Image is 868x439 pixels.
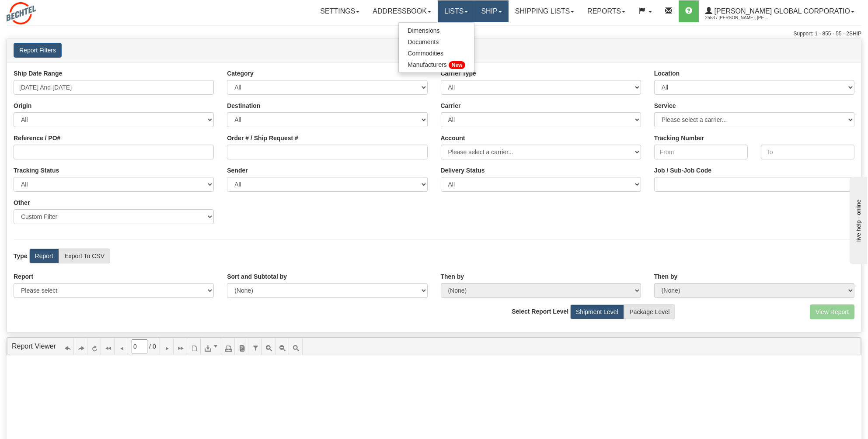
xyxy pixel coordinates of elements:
input: From [654,145,748,159]
label: Ship Date Range [14,69,62,78]
a: Shipping lists [509,0,581,22]
div: Support: 1 - 855 - 55 - 2SHIP [7,30,861,38]
iframe: chat widget [848,175,867,264]
label: Order # / Ship Request # [227,134,298,142]
span: Commodities [408,50,443,57]
a: [PERSON_NAME] Global Corporatio 2553 / [PERSON_NAME], [PERSON_NAME] [699,0,861,22]
label: Package Level [624,304,676,319]
label: Origin [14,101,31,110]
span: New [449,61,466,69]
span: 2553 / [PERSON_NAME], [PERSON_NAME] [705,14,771,22]
label: Category [227,69,254,78]
label: Then by [654,272,678,281]
label: Other [14,198,30,207]
label: Destination [227,101,260,110]
a: Lists [438,0,474,22]
label: Then by [441,272,464,281]
label: Sender [227,166,248,175]
label: Type [14,252,28,260]
a: Settings [314,0,366,22]
a: Reports [581,0,632,22]
label: Sort and Subtotal by [227,272,287,281]
input: To [761,145,854,159]
label: Location [654,69,680,78]
label: Tracking Status [14,166,59,175]
a: Commodities [399,48,474,59]
a: Report Viewer [12,342,56,350]
label: Service [654,101,676,110]
a: Addressbook [366,0,438,22]
label: Shipment Level [570,304,624,319]
button: Report Filters [14,43,62,58]
label: Carrier Type [441,69,476,78]
a: Documents [399,36,474,48]
button: View Report [810,304,854,319]
span: Documents [408,38,439,45]
label: Tracking Number [654,134,704,142]
span: 0 [153,342,156,351]
label: Reference / PO# [14,134,60,142]
label: Please ensure data set in report has been RECENTLY tracked from your Shipment History [441,166,485,175]
a: Manufacturers New [399,59,474,70]
span: [PERSON_NAME] Global Corporatio [712,7,850,15]
span: Manufacturers [408,61,446,68]
div: live help - online [7,7,81,14]
label: Account [441,134,465,142]
span: Dimensions [408,27,439,34]
label: Report [29,249,59,263]
a: Ship [474,0,508,22]
select: Please ensure data set in report has been RECENTLY tracked from your Shipment History [441,177,641,192]
label: Export To CSV [59,249,110,263]
label: Carrier [441,101,461,110]
a: Dimensions [399,25,474,36]
label: Report [14,272,33,281]
label: Job / Sub-Job Code [654,166,711,175]
label: Select Report Level [512,307,568,316]
img: logo2553.jpg [7,2,36,24]
span: / [149,342,151,351]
